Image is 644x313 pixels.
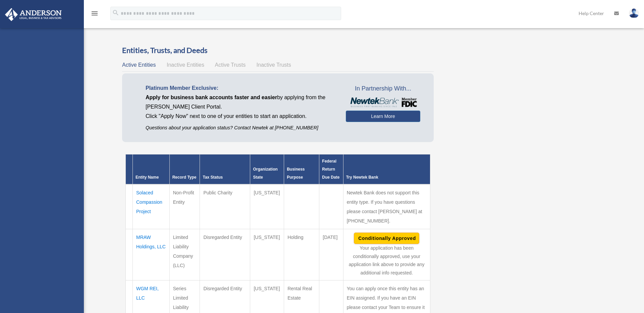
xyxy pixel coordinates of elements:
span: Inactive Entities [167,62,204,68]
p: Questions about your application status? Contact Newtek at [PHONE_NUMBER] [146,124,336,132]
th: Organization State [250,154,284,185]
p: Platinum Member Exclusive: [146,83,336,93]
td: [US_STATE] [250,229,284,280]
p: Click "Apply Now" next to one of your entities to start an application. [146,112,336,121]
a: Learn More [346,111,420,122]
img: User Pic [629,8,639,18]
div: Try Newtek Bank [346,173,427,181]
td: [DATE] [319,229,343,280]
td: Public Charity [200,184,250,229]
th: Business Purpose [284,154,319,185]
a: menu [91,12,99,17]
td: MRAW Holdings, LLC [133,229,170,280]
span: Active Trusts [215,62,246,68]
th: Record Type [169,154,200,185]
p: Your application has been conditionally approved, use your application link above to provide any ... [347,244,427,277]
td: [US_STATE] [250,184,284,229]
th: Tax Status [200,154,250,185]
td: Newtek Bank does not support this entity type. If you have questions please contact [PERSON_NAME]... [343,184,430,229]
th: Federal Return Due Date [319,154,343,185]
i: menu [91,9,99,17]
i: search [112,9,119,16]
td: Disregarded Entity [200,229,250,280]
span: In Partnership With... [346,83,420,94]
h3: Entities, Trusts, and Deeds [122,45,434,56]
td: Holding [284,229,319,280]
img: NewtekBankLogoSM.png [349,98,417,108]
td: Solaced Compassion Project [133,184,170,229]
img: Anderson Advisors Platinum Portal [3,8,64,21]
button: Conditionally Approved [354,233,419,244]
span: Active Entities [122,62,156,68]
span: Apply for business bank accounts faster and easier [146,95,277,100]
th: Entity Name [133,154,170,185]
p: by applying from the [PERSON_NAME] Client Portal. [146,93,336,112]
span: Inactive Trusts [257,62,291,68]
td: Limited Liability Company (LLC) [169,229,200,280]
td: Non-Profit Entity [169,184,200,229]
